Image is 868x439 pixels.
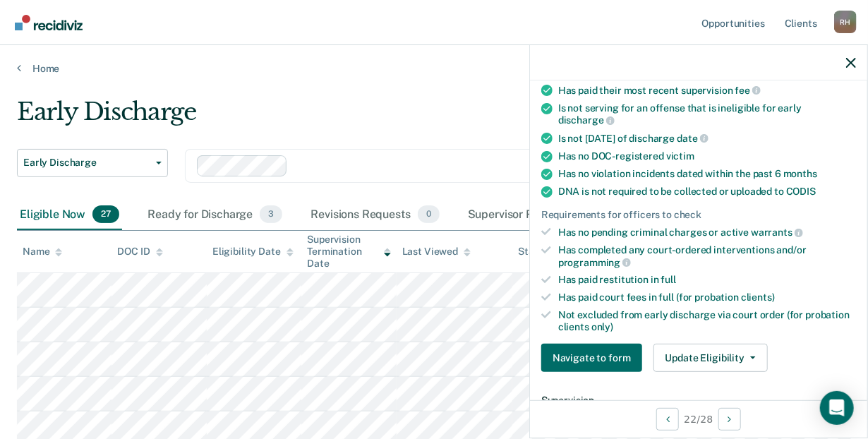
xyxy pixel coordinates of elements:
button: Previous Opportunity [656,408,679,431]
div: Has paid court fees in full (for probation [558,291,856,303]
div: DNA is not required to be collected or uploaded to [558,186,856,198]
span: months [783,168,817,179]
div: Is not serving for an offense that is ineligible for early [558,102,856,126]
button: Profile dropdown button [834,11,857,33]
div: Has paid their most recent supervision [558,84,856,97]
div: Supervision Termination Date [307,234,390,269]
div: Has completed any court-ordered interventions and/or [558,244,856,268]
span: only) [591,321,613,332]
div: Early Discharge [17,97,798,138]
div: Has paid restitution in [558,274,856,286]
div: Open Intercom Messenger [820,391,854,425]
div: DOC ID [117,246,162,258]
div: R H [834,11,857,33]
span: full [661,274,676,285]
div: Ready for Discharge [145,200,285,231]
span: clients) [741,291,775,303]
div: Revisions Requests [308,200,442,231]
div: Eligible Now [17,200,122,231]
button: Next Opportunity [718,408,741,431]
div: Has no DOC-registered [558,150,856,162]
span: victim [666,150,694,162]
div: Eligibility Date [212,246,294,258]
div: Name [23,246,62,258]
a: Home [17,62,851,75]
div: Last Viewed [402,246,471,258]
span: 0 [418,205,440,224]
div: Has no pending criminal charges or active [558,226,856,239]
button: Navigate to form [541,344,642,372]
div: Is not [DATE] of discharge [558,132,856,145]
div: 22 / 28 [530,400,867,438]
span: 3 [260,205,282,224]
div: Requirements for officers to check [541,209,856,221]
span: programming [558,257,631,268]
span: warrants [751,227,803,238]
span: discharge [558,114,615,126]
div: Status [518,246,548,258]
span: 27 [92,205,119,224]
a: Navigate to form link [541,344,648,372]
button: Update Eligibility [653,344,768,372]
div: Has no violation incidents dated within the past 6 [558,168,856,180]
dt: Supervision [541,395,856,407]
span: Early Discharge [23,157,150,169]
img: Recidiviz [15,15,83,30]
span: date [677,133,708,144]
span: CODIS [786,186,816,197]
div: Not excluded from early discharge via court order (for probation clients [558,309,856,333]
div: Supervisor Review [465,200,596,231]
span: fee [735,85,761,96]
